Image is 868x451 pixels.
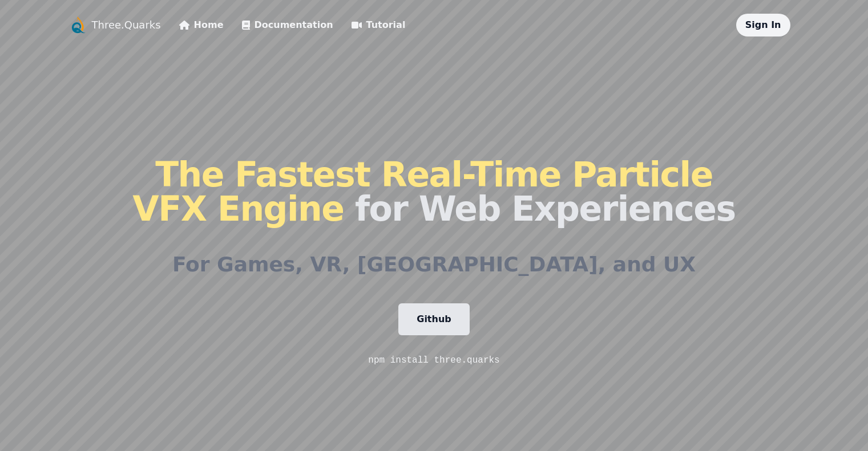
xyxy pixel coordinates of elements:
[352,18,406,32] a: Tutorial
[179,18,224,32] a: Home
[172,253,696,276] h2: For Games, VR, [GEOGRAPHIC_DATA], and UX
[92,17,161,33] a: Three.Quarks
[132,155,713,229] span: The Fastest Real-Time Particle VFX Engine
[242,18,333,32] a: Documentation
[132,157,735,226] h1: for Web Experiences
[368,355,499,365] code: npm install three.quarks
[398,303,470,335] a: Github
[745,19,781,30] a: Sign In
